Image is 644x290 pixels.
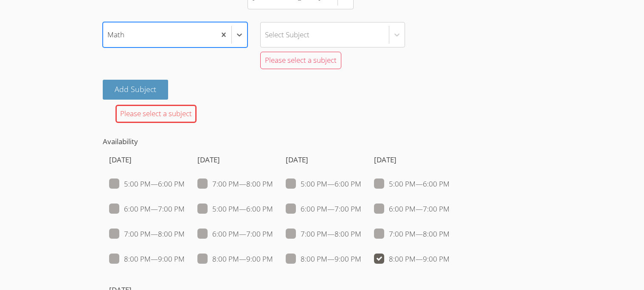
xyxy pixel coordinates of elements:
h4: [DATE] [286,154,361,165]
span: Availability [103,137,138,146]
label: 5:00 PM — 6:00 PM [374,178,450,190]
label: 8:00 PM — 9:00 PM [286,254,361,265]
label: 5:00 PM — 6:00 PM [109,178,185,190]
label: 7:00 PM — 8:00 PM [197,178,273,190]
h4: [DATE] [374,154,450,165]
label: 6:00 PM — 7:00 PM [197,229,273,240]
label: 7:00 PM — 8:00 PM [286,229,361,240]
label: 5:00 PM — 6:00 PM [286,178,361,190]
div: Math [107,28,124,41]
label: 8:00 PM — 9:00 PM [109,254,185,265]
label: 7:00 PM — 8:00 PM [374,229,450,240]
label: 5:00 PM — 6:00 PM [197,204,273,215]
label: 8:00 PM — 9:00 PM [197,254,273,265]
h4: [DATE] [197,154,273,165]
div: Select Subject [265,28,309,41]
h4: [DATE] [109,154,185,165]
label: 6:00 PM — 7:00 PM [109,204,185,215]
div: Please select a subject [115,105,197,123]
span: Please select a subject [265,55,337,65]
label: 7:00 PM — 8:00 PM [109,229,185,240]
button: Add Subject [103,80,168,100]
label: 8:00 PM — 9:00 PM [374,254,450,265]
label: 6:00 PM — 7:00 PM [374,204,450,215]
label: 6:00 PM — 7:00 PM [286,204,361,215]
